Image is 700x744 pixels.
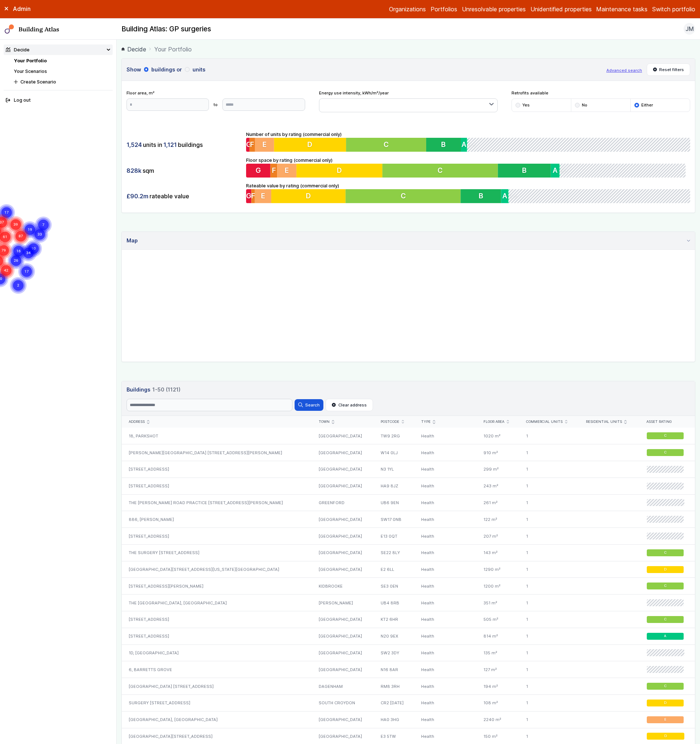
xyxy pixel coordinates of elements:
[664,701,667,705] span: D
[374,561,414,578] div: E2 6LL
[319,90,498,112] div: Energy use intensity, kWh/m²/year
[122,511,695,528] a: 886, [PERSON_NAME][GEOGRAPHIC_DATA]SW17 0NBHealth122 m²1
[5,24,14,34] img: main-0bbd2752.svg
[250,138,255,152] button: F
[414,528,477,545] div: Health
[308,140,313,149] span: D
[477,578,519,595] div: 1200 m²
[295,399,323,411] button: Search
[127,98,305,111] form: to
[312,561,374,578] div: [GEOGRAPHIC_DATA]
[127,90,305,110] div: Floor area, m²
[122,611,312,628] div: [STREET_ADDRESS]
[127,189,242,203] div: rateable value
[246,192,252,200] span: G
[374,694,414,711] div: CR2 [DATE]
[554,164,563,178] button: A
[431,5,457,13] a: Portfolios
[374,444,414,461] div: W14 0LJ
[401,192,406,200] span: C
[519,578,579,595] div: 1
[255,138,274,152] button: E
[6,46,30,53] div: Decide
[122,644,695,661] a: 1D, [GEOGRAPHIC_DATA][GEOGRAPHIC_DATA]SW2 3DYHealth135 m²1
[312,544,374,561] div: [GEOGRAPHIC_DATA]
[426,138,461,152] button: B
[122,444,695,461] a: [PERSON_NAME][GEOGRAPHIC_DATA] [STREET_ADDRESS][PERSON_NAME][GEOGRAPHIC_DATA]W14 0LJHealth910 m²1C
[477,428,519,444] div: 1020 m²
[646,420,688,424] div: Asset rating
[442,140,446,149] span: B
[664,567,667,572] span: D
[122,644,312,661] div: 1D, [GEOGRAPHIC_DATA]
[346,189,461,203] button: C
[477,544,519,561] div: 143 m²
[519,444,579,461] div: 1
[462,5,526,13] a: Unresolvable properties
[664,450,667,455] span: C
[122,478,312,494] div: [STREET_ADDRESS]
[122,578,312,595] div: [STREET_ADDRESS][PERSON_NAME]
[278,164,297,178] button: E
[477,694,519,711] div: 108 m²
[122,628,695,644] a: [STREET_ADDRESS][GEOGRAPHIC_DATA]N20 9EXHealth814 m²1A
[519,611,579,628] div: 1
[483,420,512,424] div: Floor area
[374,611,414,628] div: KT2 6HR
[312,711,374,728] div: [GEOGRAPHIC_DATA]
[262,140,267,149] span: E
[274,138,346,152] button: D
[381,420,407,424] div: Postcode
[374,544,414,561] div: SE22 8LY
[122,478,695,494] a: [STREET_ADDRESS][GEOGRAPHIC_DATA]HA9 8JZHealth243 m²1
[312,461,374,478] div: [GEOGRAPHIC_DATA]
[121,45,146,54] a: Decide
[312,494,374,511] div: GREENFORD
[122,528,312,545] div: [STREET_ADDRESS]
[312,694,374,711] div: SOUTH CROYDON
[374,478,414,494] div: HA9 8JZ
[12,77,113,87] button: Create Scenario
[414,511,477,528] div: Health
[246,164,271,178] button: G
[519,511,579,528] div: 1
[414,428,477,444] div: Health
[122,511,312,528] div: 886, [PERSON_NAME]
[477,528,519,545] div: 207 m²
[502,192,507,200] span: A
[312,644,374,661] div: [GEOGRAPHIC_DATA]
[122,444,312,461] div: [PERSON_NAME][GEOGRAPHIC_DATA] [STREET_ADDRESS][PERSON_NAME]
[512,90,690,96] span: Retrofits available
[374,661,414,678] div: N16 8AR
[414,478,477,494] div: Health
[414,628,477,644] div: Health
[414,461,477,478] div: Health
[477,595,519,611] div: 351 m²
[271,189,346,203] button: D
[477,678,519,695] div: 194 m²
[122,232,695,250] summary: Map
[163,141,177,149] span: 1,121
[312,528,374,545] div: [GEOGRAPHIC_DATA]
[384,164,501,178] button: C
[306,192,311,200] span: D
[14,58,47,63] a: Your Portfolio
[346,138,427,152] button: C
[389,5,426,13] a: Organizations
[477,628,519,644] div: 814 m²
[414,661,477,678] div: Health
[261,192,265,200] span: E
[122,628,312,644] div: [STREET_ADDRESS]
[664,433,667,438] span: C
[122,561,695,578] a: [GEOGRAPHIC_DATA][STREET_ADDRESS][US_STATE][GEOGRAPHIC_DATA][GEOGRAPHIC_DATA]E2 6LLHealth1290 m²1D
[374,511,414,528] div: SW17 0NB
[374,528,414,545] div: E13 0QT
[530,5,592,13] a: Unidentified properties
[122,461,695,478] a: [STREET_ADDRESS][GEOGRAPHIC_DATA]N3 1YLHealth299 m²1
[122,494,312,511] div: THE [PERSON_NAME] ROAD PRACTICE [STREET_ADDRESS][PERSON_NAME]
[606,67,642,73] button: Advanced search
[374,628,414,644] div: N20 9EX
[246,140,252,149] span: G
[519,544,579,561] div: 1
[461,189,501,203] button: B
